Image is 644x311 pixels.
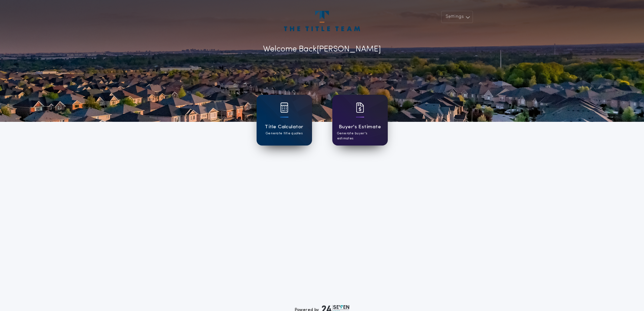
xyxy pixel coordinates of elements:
[356,103,364,113] img: card icon
[337,131,383,141] p: Generate buyer's estimates
[441,11,473,23] button: Settings
[266,131,303,136] p: Generate title quotes
[280,103,288,113] img: card icon
[339,123,381,131] h1: Buyer's Estimate
[332,95,388,146] a: card iconBuyer's EstimateGenerate buyer's estimates
[265,123,303,131] h1: Title Calculator
[257,95,312,146] a: card iconTitle CalculatorGenerate title quotes
[284,11,360,31] img: account-logo
[263,43,381,55] p: Welcome Back [PERSON_NAME]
